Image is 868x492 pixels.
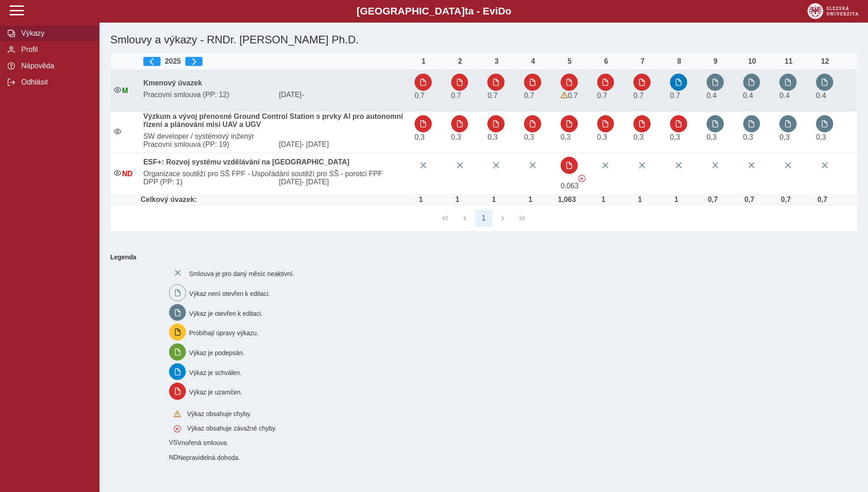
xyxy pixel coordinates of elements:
span: Úvazek : 2,4 h / den. 12 h / týden. [415,133,425,141]
span: t [465,5,468,17]
span: Úvazek : 3,2 h / den. 16 h / týden. [743,92,753,99]
span: - [DATE] [302,141,329,148]
span: Úvazek : 2,4 h / den. 12 h / týden. [779,133,789,141]
span: [DATE] [275,141,411,149]
span: Úvazek : 5,6 h / den. 28 h / týden. [415,92,425,99]
b: ESF+: Rozvoj systému vzdělávání na [GEOGRAPHIC_DATA] [143,158,349,166]
span: Výkaz není otevřen k editaci. [189,290,270,297]
div: 6 [597,57,615,66]
button: 1 [475,210,492,227]
span: Vnořená smlouva. [177,439,228,446]
span: Výkaz obsahuje chyby. [187,410,251,417]
div: Úvazek : 8,504 h / den. 42,52 h / týden. [558,196,576,204]
div: 3 [487,57,505,66]
span: Úvazek : 5,6 h / den. 28 h / týden. [451,92,461,99]
span: Výkaz je otevřen k editaci. [189,309,263,317]
span: Úvazek : 5,6 h / den. 28 h / týden. [597,92,607,99]
span: Nepravidelná dohoda. [178,454,240,461]
div: Úvazek : 8 h / den. 40 h / týden. [594,196,613,204]
b: [GEOGRAPHIC_DATA] a - Evi [27,5,841,17]
div: 9 [707,57,725,66]
div: 12 [816,57,834,66]
b: Legenda [107,250,854,264]
div: 7 [633,57,651,66]
h1: Smlouvy a výkazy - RNDr. [PERSON_NAME] Ph.D. [107,30,735,50]
span: Výkaz obsahuje závažné chyby. [187,425,277,432]
span: [DATE] [275,178,411,186]
span: Úvazek : 2,4 h / den. 12 h / týden. [451,133,461,141]
span: Úvazek : 2,4 h / den. 12 h / týden. [524,133,534,141]
span: SW developer / systémový inženýr [140,132,411,141]
span: Úvazek : 3,2 h / den. 16 h / týden. [707,92,717,99]
span: Úvazek : 5,6 h / den. 28 h / týden. [670,92,680,99]
span: Úvazek : 5,6 h / den. 28 h / týden. [487,92,497,99]
img: logo_web_su.png [807,3,859,19]
span: Úvazek : 2,4 h / den. 12 h / týden. [816,133,826,141]
div: Úvazek : 8 h / den. 40 h / týden. [412,196,430,204]
span: Probíhají úpravy výkazu. [189,329,258,337]
div: 4 [524,57,542,66]
span: DPP (PP: 1) [140,178,275,186]
span: Smlouva vnořená do kmene [169,439,178,446]
span: Pracovní smlouva (PP: 19) [140,141,275,149]
td: Celkový úvazek: [140,195,411,205]
span: Úvazek : 2,4 h / den. 12 h / týden. [670,133,680,141]
span: Pracovní smlouva (PP: 12) [140,91,275,99]
span: Výkaz obsahuje upozornění. [561,92,568,99]
div: Úvazek : 8 h / den. 40 h / týden. [485,196,503,204]
span: - [DATE] [302,178,329,186]
span: Výkaz je podepsán. [189,349,244,356]
span: [DATE] [275,91,411,99]
b: Výzkum a vývoj přenosné Ground Control Station s prvky AI pro autonomní řízení a plánování misí U... [143,112,403,128]
span: Úvazek : 2,4 h / den. 12 h / týden. [743,133,753,141]
span: Úvazek : 2,4 h / den. 12 h / týden. [487,133,497,141]
span: Úvazek : 2,4 h / den. 12 h / týden. [561,133,571,141]
span: Profil [19,46,92,54]
i: Smlouva je aktivní [114,128,121,135]
span: Výkaz obsahuje závažné chyby. [578,175,585,182]
span: Výkazy [19,29,92,37]
span: o [505,5,512,17]
span: Úvazek : 0,504 h / den. 2,52 h / týden. [561,182,579,190]
div: Úvazek : 8 h / den. 40 h / týden. [448,196,467,204]
div: 5 [561,57,579,66]
div: 10 [743,57,761,66]
div: 1 [415,57,433,66]
div: Úvazek : 5,6 h / den. 28 h / týden. [813,196,831,204]
span: Úvazek : 2,4 h / den. 12 h / týden. [633,133,643,141]
div: Úvazek : 8 h / den. 40 h / týden. [521,196,539,204]
span: Odhlásit [19,78,92,86]
div: Úvazek : 8 h / den. 40 h / týden. [667,196,685,204]
span: Úvazek : 5,6 h / den. 28 h / týden. [568,92,578,99]
span: Úvazek : 5,6 h / den. 28 h / týden. [633,92,643,99]
div: Úvazek : 5,6 h / den. 28 h / týden. [741,196,759,204]
div: 2025 [143,57,407,66]
i: Smlouva je aktivní [114,86,121,94]
span: D [498,5,505,17]
span: Úvazek : 3,2 h / den. 16 h / týden. [816,92,826,99]
span: Smlouva vnořená do kmene [169,454,178,461]
div: 11 [779,57,797,66]
div: 2 [451,57,469,66]
span: Smlouva je pro daný měsíc neaktivní. [189,270,294,277]
div: 8 [670,57,688,66]
div: Úvazek : 8 h / den. 40 h / týden. [631,196,649,204]
b: Kmenový úvazek [143,79,202,87]
span: Úvazek : 5,6 h / den. 28 h / týden. [524,92,534,99]
div: Úvazek : 5,6 h / den. 28 h / týden. [704,196,722,204]
i: Smlouva je aktivní [114,169,121,177]
span: Úvazek : 2,4 h / den. 12 h / týden. [707,133,717,141]
span: Údaje souhlasí s údaji v Magionu [122,87,128,94]
div: Úvazek : 5,6 h / den. 28 h / týden. [777,196,795,204]
span: Nápověda [19,62,92,70]
span: Organizace soutěží pro SŠ FPF - Uspořádání soutěží pro SŠ - porotci FPF [140,170,411,178]
span: Úvazek : 3,2 h / den. 16 h / týden. [779,92,789,99]
span: - [302,91,304,98]
span: Nepravidelná dohoda [122,170,132,178]
span: Výkaz je schválen. [189,369,241,376]
span: Úvazek : 2,4 h / den. 12 h / týden. [597,133,607,141]
span: Výkaz je uzamčen. [189,389,242,396]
